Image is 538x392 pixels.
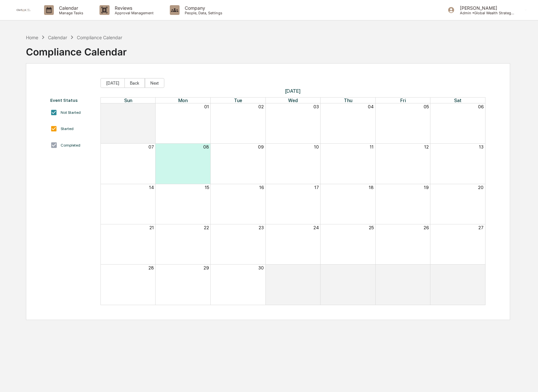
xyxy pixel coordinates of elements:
p: Manage Tasks [54,11,87,15]
span: Sat [454,98,462,103]
button: 03 [313,104,319,109]
button: 10 [314,144,319,149]
p: Approval Management [110,11,157,15]
span: Sun [124,98,132,103]
button: [DATE] [100,78,125,88]
button: 13 [479,144,484,149]
div: Started [61,126,74,131]
div: Event Status [50,98,94,103]
button: 09 [258,144,264,149]
div: Home [26,35,38,40]
p: Admin • Global Wealth Strategies Associates [455,11,515,15]
button: 28 [148,265,154,270]
button: 04 [478,265,484,270]
button: 26 [424,225,429,230]
p: [PERSON_NAME] [455,5,515,11]
p: Reviews [110,5,157,11]
button: 25 [369,225,374,230]
button: 02 [258,104,264,109]
button: 30 [258,265,264,270]
button: 14 [149,185,154,190]
div: Compliance Calendar [26,41,127,58]
button: 05 [424,104,429,109]
button: Next [145,78,164,88]
p: Calendar [54,5,87,11]
span: Wed [288,98,298,103]
button: 01 [314,265,319,270]
button: 12 [424,144,429,149]
button: 27 [478,225,484,230]
span: Thu [344,98,352,103]
button: 22 [204,225,209,230]
button: 15 [205,185,209,190]
button: 23 [259,225,264,230]
button: 21 [149,225,154,230]
p: Company [180,5,226,11]
span: [DATE] [100,88,485,94]
button: 17 [314,185,319,190]
button: 06 [478,104,484,109]
button: 02 [368,265,374,270]
div: Completed [61,143,80,148]
button: 31 [149,104,154,109]
div: Month View [100,97,485,305]
button: 03 [423,265,429,270]
span: Fri [400,98,406,103]
button: 07 [148,144,154,149]
button: 01 [204,104,209,109]
button: 19 [424,185,429,190]
button: 04 [368,104,374,109]
button: 29 [204,265,209,270]
button: 08 [203,144,209,149]
span: Mon [178,98,188,103]
button: Back [124,78,145,88]
button: 24 [313,225,319,230]
button: 18 [369,185,374,190]
button: 20 [478,185,484,190]
button: 11 [370,144,374,149]
img: logo [16,8,31,12]
div: Calendar [48,35,67,40]
div: Compliance Calendar [77,35,122,40]
button: 16 [259,185,264,190]
span: Tue [234,98,242,103]
div: Not Started [61,110,81,115]
p: People, Data, Settings [180,11,226,15]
